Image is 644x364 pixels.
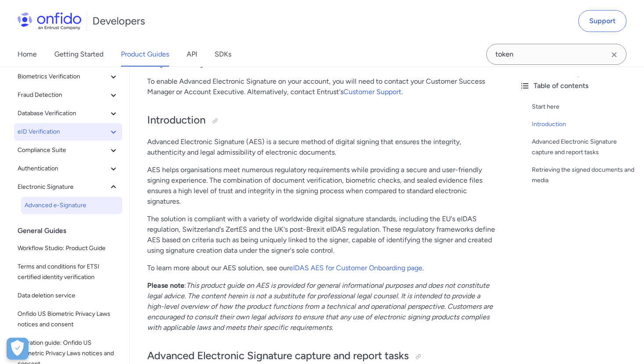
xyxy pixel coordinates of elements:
img: Onfido Logo [18,12,81,30]
div: Table of contents [520,81,637,91]
button: Open Preferences [7,338,28,360]
p: The solution is compliant with a variety of worldwide digital signature standards, including the ... [147,214,495,256]
button: Electronic Signature [14,178,122,196]
span: Data deletion service [18,290,119,301]
span: Database Verification [18,108,108,119]
span: Onfido US Biometric Privacy Laws notices and consent [18,309,119,330]
div: Cookie Preferences [7,338,28,360]
a: API [187,42,197,67]
span: Authentication [18,163,108,174]
span: Compliance Suite [18,145,108,155]
a: Getting Started [54,42,103,67]
em: This product guide on AES is provided for general informational purposes and does not constitute ... [147,281,493,332]
span: Biometrics Verification [18,71,108,82]
a: eIDAS AES for Customer Onboarding page [289,264,422,272]
button: Fraud Detection [14,86,122,104]
a: Start here [532,102,637,112]
h2: Introduction [147,113,495,128]
a: Advanced e-Signature [21,197,122,214]
button: eID Verification [14,123,122,141]
a: Terms and conditions for ETSI certified identity verification [14,258,122,286]
button: Biometrics Verification [14,68,122,85]
span: Advanced e-Signature [25,200,119,211]
a: Retrieving the signed documents and media [532,165,637,186]
a: Customer Support [343,88,401,96]
span: eID Verification [18,127,108,137]
a: Product Guides [121,42,169,67]
span: Fraud Detection [18,90,108,100]
span: Electronic Signature [18,182,108,192]
a: Support [578,10,626,32]
input: Onfido search input field [486,44,626,65]
p: To enable Advanced Electronic Signature on your account, you will need to contact your Customer S... [147,76,495,97]
p: : . [147,280,495,333]
a: Workflow Studio: Product Guide [14,240,122,257]
div: General Guides [18,222,126,240]
strong: Please note [147,281,184,290]
a: Home [18,42,37,67]
svg: Clear search field button [609,49,619,60]
a: Onfido US Biometric Privacy Laws notices and consent [14,305,122,333]
button: Compliance Suite [14,141,122,159]
a: Advanced Electronic Signature capture and report tasks [532,137,637,158]
a: Data deletion service [14,287,122,304]
p: To learn more about our AES solution, see our . [147,263,495,273]
a: SDKs [215,42,231,67]
span: Workflow Studio: Product Guide [18,243,119,254]
span: Terms and conditions for ETSI certified identity verification [18,262,119,283]
button: Database Verification [14,105,122,122]
button: Authentication [14,160,122,177]
p: AES helps organisations meet numerous regulatory requirements while providing a secure and user-f... [147,165,495,207]
a: Introduction [532,119,637,130]
h2: Advanced Electronic Signature capture and report tasks [147,349,495,364]
p: Advanced Electronic Signature (AES) is a secure method of digital signing that ensures the integr... [147,137,495,158]
h1: Developers [92,14,145,28]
